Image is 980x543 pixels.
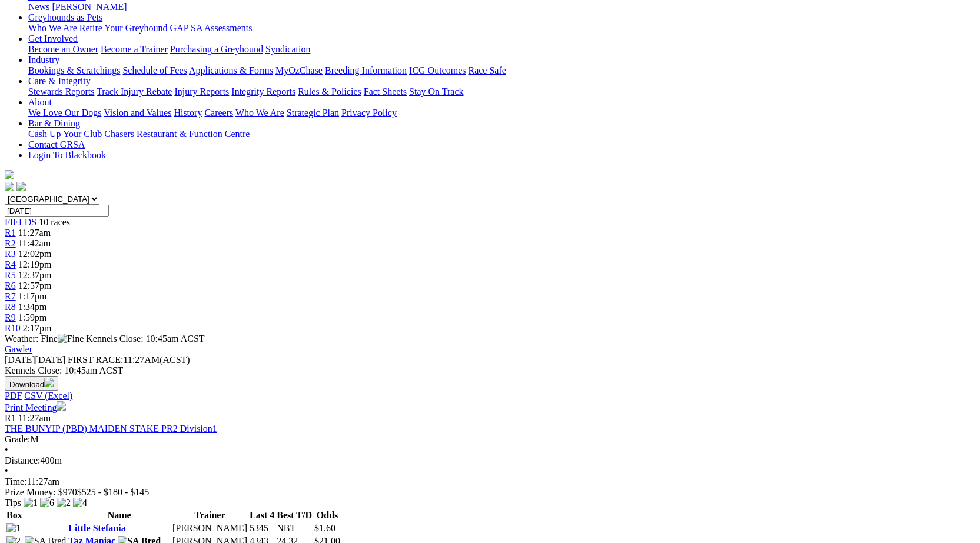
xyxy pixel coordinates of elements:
[18,312,47,322] span: 1:59pm
[5,434,31,444] span: Grade:
[5,228,16,238] a: R1
[28,44,975,55] div: Get Involved
[5,238,16,248] span: R2
[28,108,101,118] a: We Love Our Dogs
[5,477,975,487] div: 11:27am
[28,129,102,139] a: Cash Up Your Club
[5,455,40,465] span: Distance:
[204,108,233,118] a: Careers
[5,170,14,179] img: logo-grsa-white.png
[5,323,21,333] a: R10
[5,281,16,291] a: R6
[364,86,407,96] a: Fact Sheets
[5,205,109,217] input: Select date
[104,129,250,139] a: Chasers Restaurant & Function Centre
[28,129,975,139] div: Bar & Dining
[97,86,172,96] a: Track Injury Rebate
[5,413,16,423] span: R1
[24,391,72,401] a: CSV (Excel)
[44,378,54,387] img: download.svg
[28,12,102,22] a: Greyhounds as Pets
[39,217,70,227] span: 10 races
[101,44,168,54] a: Become a Trainer
[276,522,313,534] td: NBT
[249,509,275,521] th: Last 4
[23,323,52,333] span: 2:17pm
[235,108,284,118] a: Who We Are
[314,523,335,533] span: $1.60
[5,498,21,508] span: Tips
[5,291,16,301] span: R7
[5,477,27,487] span: Time:
[18,238,51,248] span: 11:42am
[18,291,47,301] span: 1:17pm
[5,217,36,227] a: FIELDS
[170,44,263,54] a: Purchasing a Greyhound
[68,509,171,521] th: Name
[28,86,975,97] div: Care & Integrity
[231,86,295,96] a: Integrity Reports
[170,23,253,33] a: GAP SA Assessments
[28,2,49,12] a: News
[40,498,54,508] img: 6
[249,522,275,534] td: 5345
[28,23,77,33] a: Who We Are
[28,65,120,75] a: Bookings & Scratchings
[28,65,975,76] div: Industry
[5,249,16,259] a: R3
[5,355,35,365] span: [DATE]
[28,118,80,128] a: Bar & Dining
[28,44,98,54] a: Become an Owner
[28,150,106,160] a: Login To Blackbook
[5,355,65,365] span: [DATE]
[276,509,313,521] th: Best T/D
[28,55,59,65] a: Industry
[5,334,86,344] span: Weather: Fine
[28,23,975,34] div: Greyhounds as Pets
[5,312,16,322] a: R9
[275,65,323,75] a: MyOzChase
[18,302,47,312] span: 1:34pm
[5,402,66,412] a: Print Meeting
[5,302,16,312] span: R8
[18,281,52,291] span: 12:57pm
[5,434,975,445] div: M
[28,34,78,44] a: Get Involved
[28,2,975,12] div: News & Media
[287,108,339,118] a: Strategic Plan
[18,259,52,269] span: 12:19pm
[52,2,127,12] a: [PERSON_NAME]
[16,182,26,191] img: twitter.svg
[28,86,94,96] a: Stewards Reports
[5,182,14,191] img: facebook.svg
[68,523,125,533] a: Little Stefania
[5,344,32,354] a: Gawler
[325,65,407,75] a: Breeding Information
[5,259,16,269] a: R4
[28,97,52,107] a: About
[58,334,84,344] img: Fine
[104,108,171,118] a: Vision and Values
[314,509,341,521] th: Odds
[5,391,975,401] div: Download
[68,355,123,365] span: FIRST RACE:
[122,65,187,75] a: Schedule of Fees
[5,455,975,466] div: 400m
[5,466,8,476] span: •
[68,355,190,365] span: 11:27AM(ACST)
[174,86,229,96] a: Injury Reports
[73,498,87,508] img: 4
[5,270,16,280] a: R5
[341,108,397,118] a: Privacy Policy
[79,23,168,33] a: Retire Your Greyhound
[172,522,248,534] td: [PERSON_NAME]
[28,108,975,118] div: About
[265,44,310,54] a: Syndication
[28,139,85,149] a: Contact GRSA
[174,108,202,118] a: History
